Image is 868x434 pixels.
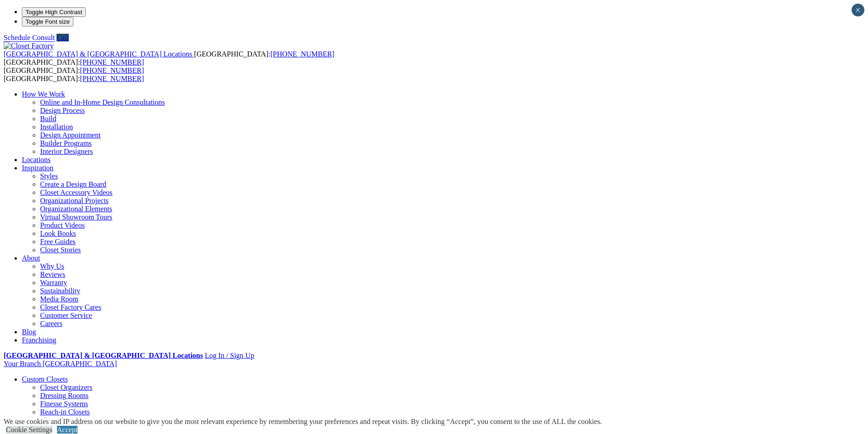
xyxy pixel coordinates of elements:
[6,426,52,434] a: Cookie Settings
[4,360,117,368] a: Your Branch [GEOGRAPHIC_DATA]
[40,383,92,391] a: Closet Organizers
[42,360,117,368] span: [GEOGRAPHIC_DATA]
[40,230,76,237] a: Look Books
[40,131,101,139] a: Design Appointment
[22,375,68,383] a: Custom Closets
[4,50,192,58] span: [GEOGRAPHIC_DATA] & [GEOGRAPHIC_DATA] Locations
[270,50,334,58] a: [PHONE_NUMBER]
[40,115,56,123] a: Build
[40,311,92,319] a: Customer Service
[40,180,106,188] a: Create a Design Board
[22,7,86,17] button: Toggle High Contrast
[80,75,144,82] a: [PHONE_NUMBER]
[22,328,36,336] a: Blog
[40,287,80,295] a: Sustainability
[40,262,64,270] a: Why Us
[40,139,92,147] a: Builder Programs
[40,392,88,399] a: Dressing Rooms
[40,148,93,155] a: Interior Designers
[40,320,62,327] a: Careers
[40,271,65,278] a: Reviews
[80,58,144,66] a: [PHONE_NUMBER]
[22,17,73,26] button: Toggle Font size
[40,408,90,416] a: Reach-in Closets
[80,66,144,74] a: [PHONE_NUMBER]
[40,213,113,221] a: Virtual Showroom Tours
[40,189,113,196] a: Closet Accessory Videos
[40,238,76,245] a: Free Guides
[22,156,51,163] a: Locations
[40,400,88,408] a: Finesse Systems
[40,279,67,286] a: Warranty
[22,254,40,262] a: About
[40,205,112,213] a: Organizational Elements
[40,221,85,229] a: Product Videos
[40,295,78,303] a: Media Room
[4,50,334,66] span: [GEOGRAPHIC_DATA]: [GEOGRAPHIC_DATA]:
[40,107,85,114] a: Design Process
[4,360,41,368] span: Your Branch
[4,42,54,50] img: Closet Factory
[22,336,56,344] a: Franchising
[40,197,108,204] a: Organizational Projects
[4,50,194,58] a: [GEOGRAPHIC_DATA] & [GEOGRAPHIC_DATA] Locations
[205,352,254,359] a: Log In / Sign Up
[56,34,69,41] a: Call
[26,18,70,25] span: Toggle Font size
[4,34,55,41] a: Schedule Consult
[40,303,101,311] a: Closet Factory Cares
[40,123,73,131] a: Installation
[40,98,165,106] a: Online and In-Home Design Consultations
[40,416,78,424] a: Shoe Closets
[57,426,77,434] a: Accept
[4,418,602,426] div: We use cookies and IP address on our website to give you the most relevant experience by remember...
[22,90,65,98] a: How We Work
[852,4,864,16] button: Close
[26,9,82,15] span: Toggle High Contrast
[22,164,53,172] a: Inspiration
[40,172,58,180] a: Styles
[40,246,81,254] a: Closet Stories
[4,352,203,359] a: [GEOGRAPHIC_DATA] & [GEOGRAPHIC_DATA] Locations
[4,66,144,82] span: [GEOGRAPHIC_DATA]: [GEOGRAPHIC_DATA]:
